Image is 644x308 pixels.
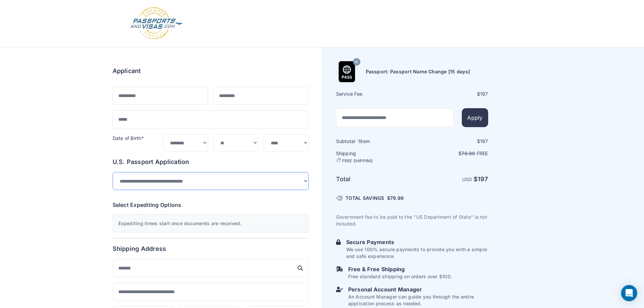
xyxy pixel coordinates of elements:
[358,138,360,144] span: 1
[462,108,488,127] button: Apply
[474,175,488,183] strong: $
[387,195,404,202] span: $
[346,238,488,246] h6: Secure Payments
[336,61,357,82] img: Product Name
[462,176,472,182] span: USD
[336,91,411,97] h6: Service Fee
[348,285,488,293] h6: Personal Account Manager
[366,68,470,75] h6: Passport: Passport Name Change [15 days]
[477,150,488,156] span: Free
[113,157,309,167] h6: U.S. Passport Application
[113,66,141,76] h6: Applicant
[413,91,488,97] div: $
[346,246,488,260] p: We use 100% secure payments to provide you with a simple and safe experience.
[113,135,144,141] label: Date of Birth*
[348,293,488,307] p: An Account Manager can guide you through the entire application process as needed.
[480,91,488,97] span: 197
[113,244,309,254] h6: Shipping Address
[336,174,411,184] h6: Total
[413,138,488,145] div: $
[336,214,488,227] p: Government fee to be paid to the "US Department of State" is not included.
[478,175,488,183] span: 197
[461,150,475,156] span: 79.99
[348,273,452,280] p: Free standard shipping on orders over $100.
[336,138,411,145] h6: Subtotal · item
[355,58,358,67] span: 15
[348,265,452,273] h6: Free & Free Shipping
[413,150,488,157] p: $
[113,201,309,209] h6: Select Expediting Options
[336,150,411,164] h6: Shipping
[390,195,404,201] span: 79.99
[129,7,183,40] img: Logo
[621,285,637,301] div: Open Intercom Messenger
[480,138,488,144] span: 197
[342,158,373,164] span: FREE SHIPPING
[113,214,309,233] div: Expediting times start once documents are received.
[345,195,384,202] span: TOTAL SAVINGS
